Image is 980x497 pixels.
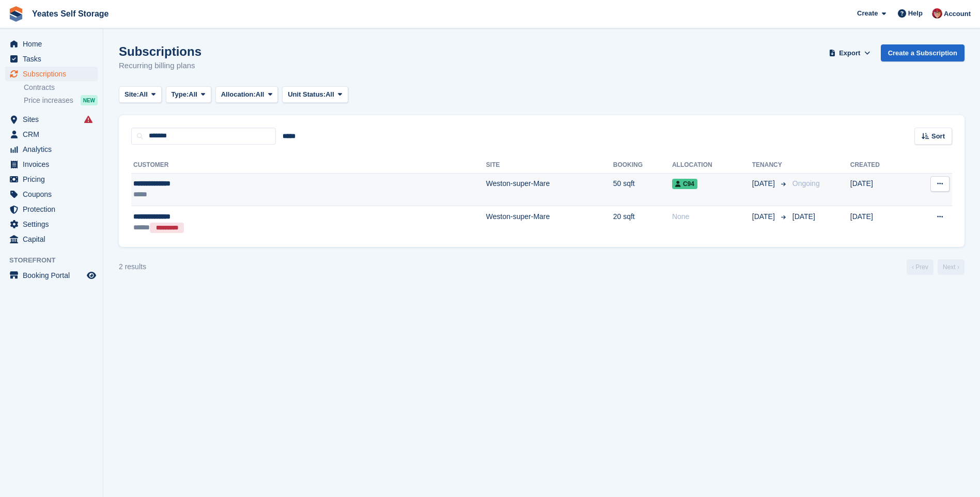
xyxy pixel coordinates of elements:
button: Site: All [119,86,162,103]
span: Account [944,9,971,19]
div: 2 results [119,261,146,272]
i: Smart entry sync failures have occurred [84,115,92,123]
span: Export [839,48,860,58]
td: [DATE] [850,206,909,239]
td: 20 sqft [613,206,672,239]
span: Home [23,37,85,51]
th: Customer [131,157,486,174]
span: Tasks [23,52,85,66]
span: Help [908,8,923,19]
td: 50 sqft [613,173,672,206]
a: menu [5,52,98,66]
span: Booking Portal [23,268,85,283]
span: Pricing [23,172,85,187]
button: Type: All [166,86,211,103]
span: All [189,89,197,100]
th: Tenancy [752,157,788,174]
span: CRM [23,127,85,142]
span: Type: [172,89,189,100]
td: Weston-super-Mare [486,173,613,206]
a: menu [5,157,98,172]
img: stora-icon-8386f47178a22dfd0bd8f6a31ec36ba5ce8667c1dd55bd0f319d3a0aa187defe.svg [8,6,24,22]
span: Storefront [9,255,103,266]
p: Recurring billing plans [119,60,201,72]
span: Create [857,8,878,19]
span: Allocation: [221,89,256,100]
td: [DATE] [850,173,909,206]
a: menu [5,37,98,51]
span: Coupons [23,187,85,201]
a: menu [5,127,98,142]
a: menu [5,142,98,157]
span: Sites [23,112,85,127]
a: Preview store [85,269,98,282]
a: Price increases NEW [24,95,98,106]
a: menu [5,232,98,246]
span: [DATE] [792,212,815,221]
th: Allocation [672,157,752,174]
a: menu [5,268,98,283]
a: menu [5,112,98,127]
a: menu [5,172,98,187]
span: All [139,89,148,100]
a: menu [5,187,98,201]
span: C94 [672,179,697,189]
span: Protection [23,202,85,216]
button: Export [827,44,873,61]
span: [DATE] [752,178,777,189]
span: Sort [931,131,945,142]
th: Site [486,157,613,174]
a: Yeates Self Storage [28,5,113,22]
span: [DATE] [752,211,777,222]
div: NEW [81,95,98,105]
img: Wendie Tanner [932,8,942,19]
span: Unit Status: [288,89,325,100]
span: Price increases [24,96,73,105]
td: Weston-super-Mare [486,206,613,239]
a: Previous [907,259,934,275]
th: Created [850,157,909,174]
span: Site: [125,89,139,100]
span: All [256,89,265,100]
span: Capital [23,232,85,246]
a: Next [938,259,965,275]
th: Booking [613,157,672,174]
span: Analytics [23,142,85,157]
a: Contracts [24,83,98,92]
button: Unit Status: All [282,86,348,103]
a: menu [5,202,98,216]
span: Settings [23,217,85,231]
span: Ongoing [792,179,820,188]
h1: Subscriptions [119,44,201,58]
span: All [325,89,334,100]
a: menu [5,217,98,231]
a: menu [5,67,98,81]
span: Subscriptions [23,67,85,81]
button: Allocation: All [215,86,278,103]
div: None [672,211,752,222]
span: Invoices [23,157,85,172]
nav: Page [905,259,967,275]
a: Create a Subscription [881,44,965,61]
